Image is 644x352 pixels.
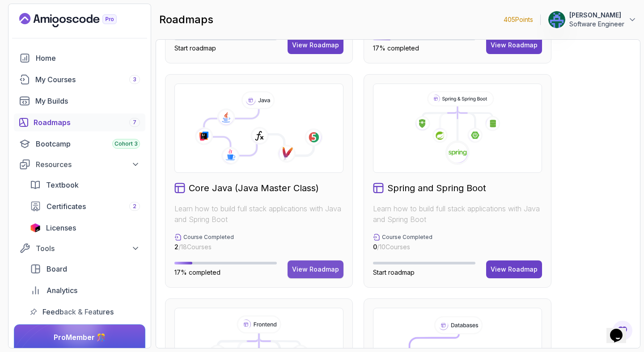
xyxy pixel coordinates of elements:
span: Board [47,264,67,274]
span: Licenses [46,222,76,233]
h2: roadmaps [159,13,213,27]
a: home [14,49,145,67]
img: jetbrains icon [30,223,41,232]
a: feedback [25,303,145,321]
a: Landing page [19,13,137,27]
span: Textbook [46,180,79,190]
h2: Core Java (Java Master Class) [189,182,319,194]
div: Resources [36,159,140,170]
span: 3 [133,76,136,83]
span: 0 [373,243,377,251]
span: Certificates [47,201,86,212]
button: View Roadmap [486,260,542,278]
button: user profile image[PERSON_NAME]Software Engineer [548,11,637,29]
span: 17% completed [373,44,419,52]
span: Start roadmap [373,268,415,276]
p: Software Engineer [569,20,624,29]
p: Learn how to build full stack applications with Java and Spring Boot [174,203,343,225]
img: user profile image [548,11,565,28]
div: View Roadmap [491,265,538,274]
p: Course Completed [183,234,234,241]
div: My Courses [35,74,140,85]
p: / 18 Courses [174,243,234,251]
span: 2 [133,203,136,210]
div: Bootcamp [36,138,140,149]
a: certificates [25,197,145,215]
a: bootcamp [14,135,145,153]
button: View Roadmap [486,36,542,54]
iframe: chat widget [606,316,635,343]
span: 2 [174,243,178,251]
div: Tools [36,243,140,254]
div: View Roadmap [292,41,339,50]
p: Course Completed [382,234,432,241]
span: Cohort 3 [114,140,138,147]
button: View Roadmap [288,260,343,278]
div: View Roadmap [491,41,538,50]
a: courses [14,71,145,88]
button: View Roadmap [288,36,343,54]
a: builds [14,92,145,110]
a: textbook [25,176,145,194]
p: [PERSON_NAME] [569,11,624,20]
span: 17% completed [174,268,220,276]
span: Start roadmap [174,44,216,52]
span: Feedback & Features [42,306,114,317]
div: My Builds [35,96,140,106]
div: Roadmaps [34,117,140,128]
p: Learn how to build full stack applications with Java and Spring Boot [373,203,542,225]
button: Resources [14,156,145,172]
h2: Spring and Spring Boot [387,182,486,194]
button: Tools [14,240,145,256]
div: Home [36,53,140,63]
span: Analytics [47,285,77,296]
span: 7 [133,119,136,126]
a: roadmaps [14,113,145,131]
p: / 10 Courses [373,243,432,251]
div: View Roadmap [292,265,339,274]
a: licenses [25,219,145,237]
p: 405 Points [504,15,533,24]
a: board [25,260,145,278]
a: analytics [25,281,145,299]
